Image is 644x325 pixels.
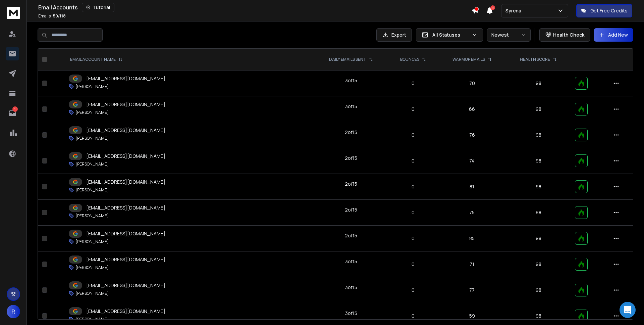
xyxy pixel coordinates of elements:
[392,313,434,319] p: 0
[520,57,550,62] p: HEALTH SCORE
[75,84,109,89] p: [PERSON_NAME]
[392,80,434,87] p: 0
[86,101,165,108] p: [EMAIL_ADDRESS][DOMAIN_NAME]
[86,204,165,211] p: [EMAIL_ADDRESS][DOMAIN_NAME]
[432,32,469,38] p: All Statuses
[345,206,357,213] div: 2 of 15
[505,7,524,14] p: Syrena
[438,148,506,174] td: 74
[506,174,571,200] td: 98
[376,28,412,42] button: Export
[86,153,165,159] p: [EMAIL_ADDRESS][DOMAIN_NAME]
[38,13,66,19] p: Emails :
[553,32,584,38] p: Health Check
[86,179,165,185] p: [EMAIL_ADDRESS][DOMAIN_NAME]
[576,4,632,17] button: Get Free Credits
[7,305,20,318] button: R
[438,277,506,303] td: 77
[438,122,506,148] td: 76
[506,226,571,251] td: 98
[438,226,506,251] td: 85
[594,28,633,42] button: Add New
[438,71,506,96] td: 70
[392,235,434,242] p: 0
[38,3,472,12] div: Email Accounts
[438,251,506,277] td: 71
[75,110,109,115] p: [PERSON_NAME]
[53,13,66,19] span: 50 / 118
[438,200,506,226] td: 75
[86,282,165,289] p: [EMAIL_ADDRESS][DOMAIN_NAME]
[590,7,628,14] p: Get Free Credits
[392,209,434,216] p: 0
[82,3,114,12] button: Tutorial
[452,57,485,62] p: WARMUP EMAILS
[392,287,434,293] p: 0
[75,161,109,167] p: [PERSON_NAME]
[506,200,571,226] td: 98
[506,122,571,148] td: 98
[75,213,109,219] p: [PERSON_NAME]
[539,28,590,42] button: Health Check
[438,96,506,122] td: 66
[345,258,357,265] div: 3 of 15
[6,106,19,120] a: 1
[75,317,109,322] p: [PERSON_NAME]
[487,28,531,42] button: Newest
[392,132,434,138] p: 0
[506,251,571,277] td: 98
[75,136,109,141] p: [PERSON_NAME]
[345,155,357,161] div: 2 of 15
[86,127,165,134] p: [EMAIL_ADDRESS][DOMAIN_NAME]
[392,183,434,190] p: 0
[345,77,357,84] div: 3 of 15
[86,230,165,237] p: [EMAIL_ADDRESS][DOMAIN_NAME]
[345,181,357,187] div: 2 of 15
[392,106,434,112] p: 0
[75,239,109,244] p: [PERSON_NAME]
[345,310,357,317] div: 3 of 15
[345,103,357,110] div: 3 of 15
[86,256,165,263] p: [EMAIL_ADDRESS][DOMAIN_NAME]
[490,5,495,10] span: 11
[345,232,357,239] div: 2 of 15
[70,57,122,62] div: EMAIL ACCOUNT NAME
[506,277,571,303] td: 98
[392,261,434,268] p: 0
[86,308,165,315] p: [EMAIL_ADDRESS][DOMAIN_NAME]
[392,157,434,164] p: 0
[75,291,109,296] p: [PERSON_NAME]
[620,302,636,318] div: Open Intercom Messenger
[75,187,109,193] p: [PERSON_NAME]
[345,129,357,136] div: 2 of 15
[345,284,357,291] div: 3 of 15
[329,57,366,62] p: DAILY EMAILS SENT
[86,75,165,82] p: [EMAIL_ADDRESS][DOMAIN_NAME]
[400,57,419,62] p: BOUNCES
[506,148,571,174] td: 98
[75,265,109,270] p: [PERSON_NAME]
[506,96,571,122] td: 98
[438,174,506,200] td: 81
[12,106,18,112] p: 1
[506,71,571,96] td: 98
